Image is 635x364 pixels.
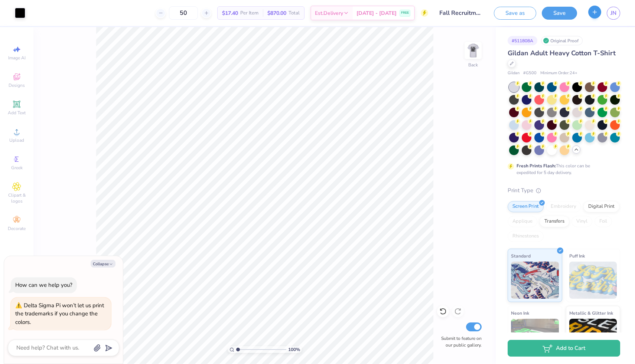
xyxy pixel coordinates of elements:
[315,9,343,17] span: Est. Delivery
[9,82,25,88] span: Designs
[571,216,592,227] div: Vinyl
[434,6,488,20] input: Untitled Design
[511,309,529,317] span: Neon Ink
[607,7,620,20] a: JN
[511,262,559,299] img: Standard
[610,9,616,17] span: JN
[583,201,619,212] div: Digital Print
[540,216,569,227] div: Transfers
[569,252,585,260] span: Puff Ink
[4,192,30,204] span: Clipart & logos
[517,163,608,176] div: This color can be expedited for 5 day delivery.
[8,110,26,116] span: Add Text
[8,226,26,232] span: Decorate
[15,302,104,326] div: Delta Sigma Pi won’t let us print the trademarks if you change the colors.
[546,201,581,212] div: Embroidery
[595,216,612,227] div: Foil
[169,6,198,20] input: – –
[511,252,531,260] span: Standard
[508,70,520,76] span: Gildan
[569,309,613,317] span: Metallic & Glitter Ink
[542,7,577,20] button: Save
[494,7,536,20] button: Save as
[356,9,397,17] span: [DATE] - [DATE]
[240,9,258,17] span: Per Item
[508,36,537,45] div: # 511808A
[9,137,24,143] span: Upload
[8,55,26,61] span: Image AI
[222,9,238,17] span: $17.40
[569,319,617,356] img: Metallic & Glitter Ink
[508,201,544,212] div: Screen Print
[508,340,620,357] button: Add to Cart
[517,163,556,169] strong: Fresh Prints Flash:
[288,346,300,353] span: 100 %
[91,260,115,268] button: Collapse
[569,262,617,299] img: Puff Ink
[437,335,482,348] label: Submit to feature on our public gallery.
[466,43,481,58] img: Back
[11,165,23,171] span: Greek
[508,231,544,242] div: Rhinestones
[401,10,409,16] span: FREE
[508,49,616,58] span: Gildan Adult Heavy Cotton T-Shirt
[511,319,559,356] img: Neon Ink
[508,186,620,195] div: Print Type
[508,216,537,227] div: Applique
[289,9,300,17] span: Total
[267,9,286,17] span: $870.00
[15,281,72,289] div: How can we help you?
[541,36,583,45] div: Original Proof
[540,70,577,76] span: Minimum Order: 24 +
[523,70,537,76] span: # G500
[468,62,478,68] div: Back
